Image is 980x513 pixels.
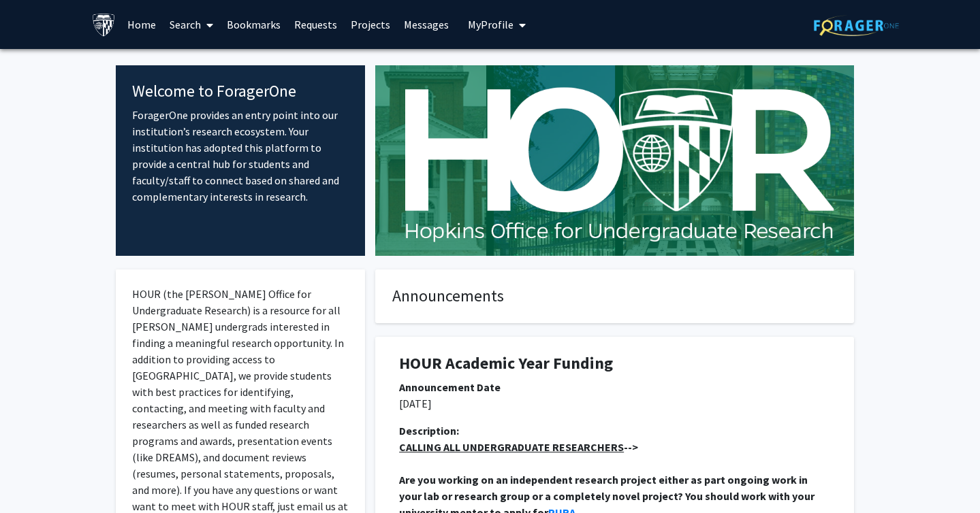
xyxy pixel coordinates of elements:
img: Cover Image [375,65,854,256]
img: Johns Hopkins University Logo [92,13,116,37]
a: Messages [397,1,456,48]
p: [DATE] [399,395,830,412]
strong: --> [399,440,638,454]
u: CALLING ALL UNDERGRADUATE RESEARCHERS [399,440,624,454]
span: My Profile [468,18,513,31]
p: ForagerOne provides an entry point into our institution’s research ecosystem. Your institution ha... [132,107,349,205]
h4: Announcements [392,286,837,306]
h4: Welcome to ForagerOne [132,82,349,101]
a: Bookmarks [220,1,287,48]
a: Requests [287,1,344,48]
div: Description: [399,423,830,439]
div: Announcement Date [399,379,830,395]
a: Search [163,1,220,48]
a: Projects [344,1,397,48]
iframe: Chat [10,452,58,503]
a: Home [121,1,163,48]
h1: HOUR Academic Year Funding [399,354,830,374]
img: ForagerOne Logo [814,15,899,36]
